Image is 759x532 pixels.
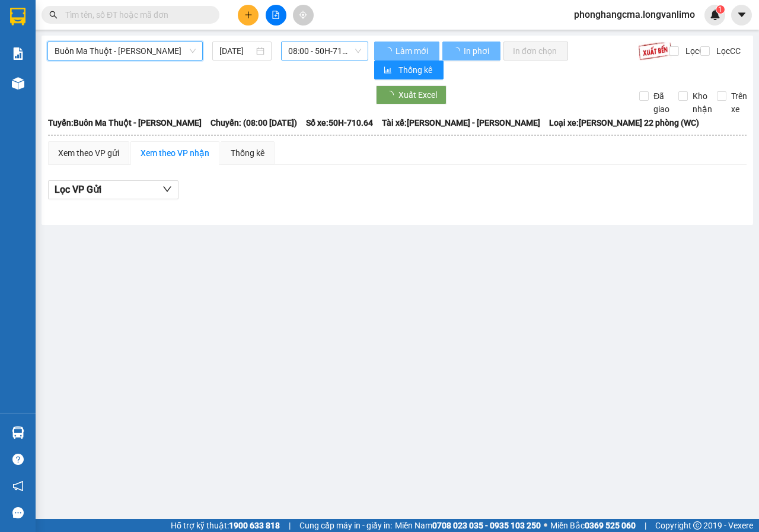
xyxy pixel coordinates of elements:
[585,521,636,530] strong: 0369 525 060
[432,521,541,530] strong: 0708 023 035 - 0935 103 250
[65,8,205,21] input: Tìm tên, số ĐT hoặc mã đơn
[12,77,24,90] img: warehouse-icon
[712,44,742,58] span: Lọc CC
[384,47,394,55] span: loading
[374,42,439,60] button: Làm mới
[718,5,722,14] span: 1
[12,480,24,492] span: notification
[10,8,25,26] img: logo-vxr
[544,523,547,528] span: ⚪️
[288,42,361,60] span: 08:00 - 50H-710.64
[688,90,717,116] span: Kho nhận
[55,182,101,197] span: Lọc VP Gửi
[211,116,297,129] span: Chuyến: (08:00 [DATE])
[48,118,202,128] b: Tuyến: Buôn Ma Thuột - [PERSON_NAME]
[549,116,699,129] span: Loại xe: [PERSON_NAME] 22 phòng (WC)
[55,42,196,60] span: Buôn Ma Thuột - Hồ Chí Minh
[58,146,119,160] div: Xem theo VP gửi
[731,5,752,26] button: caret-down
[289,519,291,532] span: |
[649,90,674,116] span: Đã giao
[374,60,444,79] button: bar-chartThống kê
[452,47,462,55] span: loading
[141,146,209,160] div: Xem theo VP nhận
[229,521,280,530] strong: 1900 633 818
[716,5,725,14] sup: 1
[266,5,286,26] button: file-add
[503,42,568,60] button: In đơn chọn
[162,184,172,194] span: down
[244,11,253,19] span: plus
[272,11,280,19] span: file-add
[638,42,672,60] img: 9k=
[645,519,646,532] span: |
[376,85,447,104] button: Xuất Excel
[464,44,491,58] span: In phơi
[299,11,307,19] span: aim
[565,7,704,22] span: phonghangcma.longvanlimo
[550,519,636,532] span: Miền Bắc
[681,44,712,58] span: Lọc CR
[171,519,280,532] span: Hỗ trợ kỹ thuật:
[12,507,24,518] span: message
[442,42,500,60] button: In phơi
[238,5,259,26] button: plus
[12,47,24,60] img: solution-icon
[693,521,701,530] span: copyright
[293,5,314,26] button: aim
[710,9,720,20] img: icon-new-feature
[219,44,254,58] input: 14/09/2025
[726,90,752,116] span: Trên xe
[398,63,434,77] span: Thống kê
[396,44,430,58] span: Làm mới
[382,116,540,129] span: Tài xế: [PERSON_NAME] - [PERSON_NAME]
[49,11,58,19] span: search
[736,9,747,20] span: caret-down
[384,66,394,75] span: bar-chart
[231,146,264,160] div: Thống kê
[395,519,541,532] span: Miền Nam
[48,180,178,199] button: Lọc VP Gửi
[12,454,24,465] span: question-circle
[306,116,373,129] span: Số xe: 50H-710.64
[299,519,392,532] span: Cung cấp máy in - giấy in:
[12,426,24,439] img: warehouse-icon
